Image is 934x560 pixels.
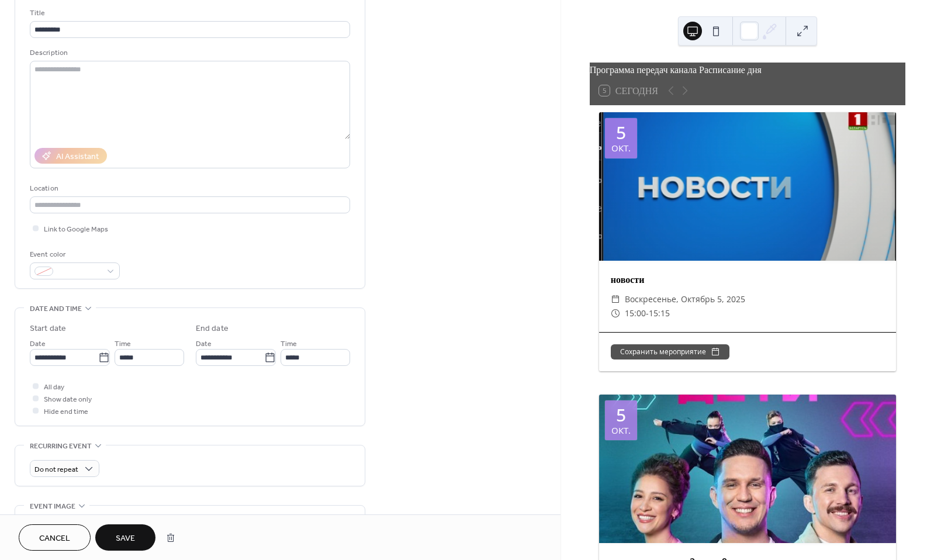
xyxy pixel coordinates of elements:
[616,124,626,141] div: 5
[39,533,70,545] span: Cancel
[44,223,108,236] span: Link to Google Maps
[44,381,64,393] span: All day
[196,338,212,350] span: Date
[625,292,745,306] span: воскресенье, октябрь 5, 2025
[590,63,905,77] div: Программа передач канала Расписание дня
[30,440,92,452] span: Recurring event
[611,144,631,153] div: окт.
[44,393,92,406] span: Show date only
[30,500,75,513] span: Event image
[44,406,88,418] span: Hide end time
[30,7,348,19] div: Title
[30,323,66,335] div: Start date
[30,338,46,350] span: Date
[616,406,626,424] div: 5
[196,323,229,335] div: End date
[95,524,155,551] button: Save
[116,533,135,545] span: Save
[625,306,646,320] span: 15:00
[611,344,729,359] button: Сохранить мероприятие
[599,272,896,286] div: новости
[30,303,82,315] span: Date and time
[30,182,348,195] div: Location
[34,463,78,476] span: Do not repeat
[19,524,91,551] button: Cancel
[611,306,620,320] div: ​
[611,292,620,306] div: ​
[115,338,131,350] span: Time
[611,426,631,435] div: окт.
[30,248,117,261] div: Event color
[30,47,348,59] div: Description
[281,338,297,350] span: Time
[649,306,670,320] span: 15:15
[646,306,649,320] span: -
